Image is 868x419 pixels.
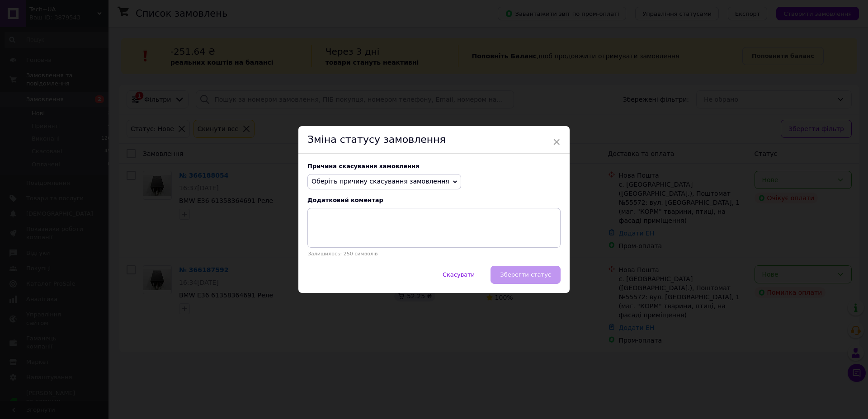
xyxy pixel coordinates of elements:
span: Скасувати [443,271,475,278]
div: Зміна статусу замовлення [298,126,570,154]
p: Залишилось: 250 символів [307,251,561,257]
span: × [552,134,561,150]
span: Оберіть причину скасування замовлення [311,178,449,185]
div: Причина скасування замовлення [307,163,561,169]
div: Додатковий коментар [307,197,561,203]
button: Скасувати [433,266,484,284]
